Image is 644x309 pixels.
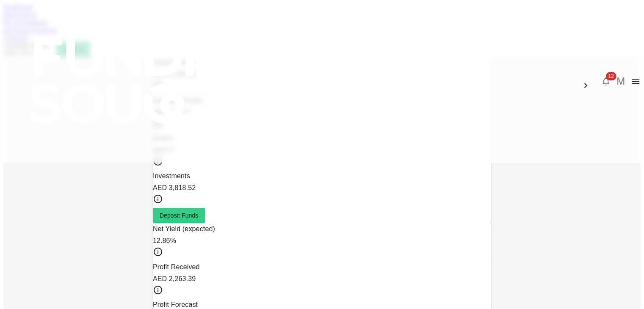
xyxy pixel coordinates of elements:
[580,72,597,79] span: العربية
[614,75,627,88] button: M
[153,273,491,285] div: AED 2,263.39
[153,235,491,247] div: 12.86%
[153,208,205,223] button: Deposit Funds
[597,73,614,90] button: 12
[153,182,491,194] div: AED 3,818.52
[153,263,200,270] span: Profit Received
[605,72,616,80] span: 12
[153,225,215,232] span: Net Yield (expected)
[153,172,190,179] span: Investments
[153,301,198,308] span: Profit Forecast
